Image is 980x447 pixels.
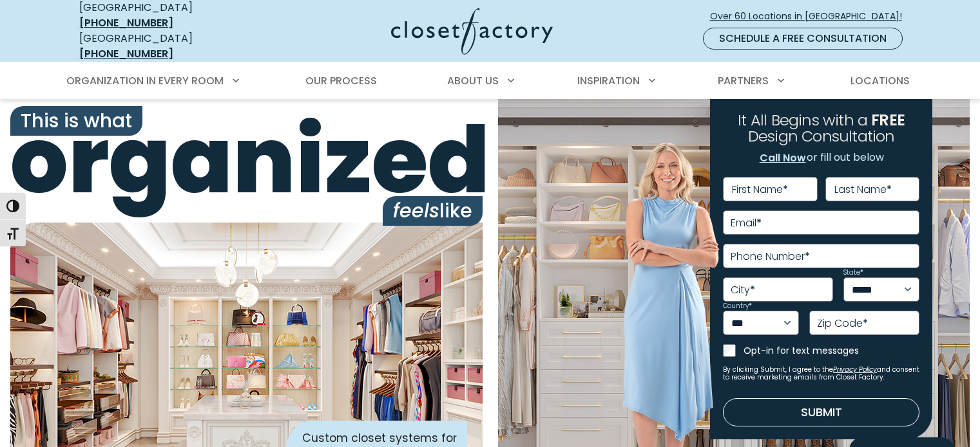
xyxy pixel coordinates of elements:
[703,28,903,50] a: Schedule a Free Consultation
[383,196,483,226] span: like
[731,251,810,262] label: Phone Number
[759,150,807,167] a: Call Now
[718,73,769,88] span: Partners
[391,8,553,55] img: Closet Factory Logo
[738,109,867,131] span: It All Begins with a
[731,218,762,228] label: Email
[759,150,884,167] p: or fill out below
[66,73,224,88] span: Organization in Every Room
[10,115,483,206] span: organized
[843,269,863,276] label: State
[723,303,752,309] label: Country
[850,73,910,88] span: Locations
[447,73,499,88] span: About Us
[79,15,173,30] a: [PHONE_NUMBER]
[731,285,755,295] label: City
[834,185,892,195] label: Last Name
[817,318,868,329] label: Zip Code
[723,398,919,426] button: Submit
[710,10,912,23] span: Over 60 Locations in [GEOGRAPHIC_DATA]!
[57,63,923,99] nav: Primary Menu
[577,73,640,88] span: Inspiration
[744,344,919,357] label: Opt-in for text messages
[723,366,919,381] small: By clicking Submit, I agree to the and consent to receive marketing emails from Closet Factory.
[305,73,377,88] span: Our Process
[393,197,439,224] i: feels
[748,126,895,147] span: Design Consultation
[833,365,877,374] a: Privacy Policy
[732,185,788,195] label: First Name
[709,5,913,28] a: Over 60 Locations in [GEOGRAPHIC_DATA]!
[871,109,905,131] span: FREE
[79,31,266,62] div: [GEOGRAPHIC_DATA]
[79,46,173,61] a: [PHONE_NUMBER]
